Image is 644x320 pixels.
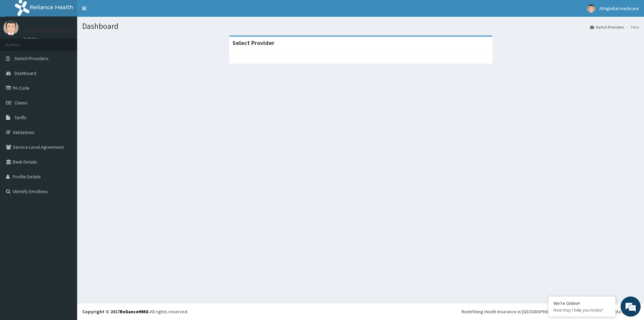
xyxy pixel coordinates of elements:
[232,39,274,47] strong: Select Provider
[625,24,639,30] li: Here
[553,307,610,313] p: How may I help you today?
[553,300,610,306] div: We're Online!
[587,4,595,13] img: User Image
[590,24,624,30] a: Switch Providers
[599,5,639,11] span: Afriglobal medicare
[14,100,28,106] span: Claims
[14,70,36,76] span: Dashboard
[23,37,40,41] a: Online
[23,27,74,33] p: Afriglobal medicare
[3,20,18,35] img: User Image
[77,303,644,320] footer: All rights reserved.
[82,309,150,315] strong: Copyright © 2017 .
[14,115,26,121] span: Tariffs
[14,55,49,61] span: Switch Providers
[120,309,149,315] a: RelianceHMO
[462,308,639,315] div: Redefining Heath Insurance in [GEOGRAPHIC_DATA] using Telemedicine and Data Science!
[82,22,639,31] h1: Dashboard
